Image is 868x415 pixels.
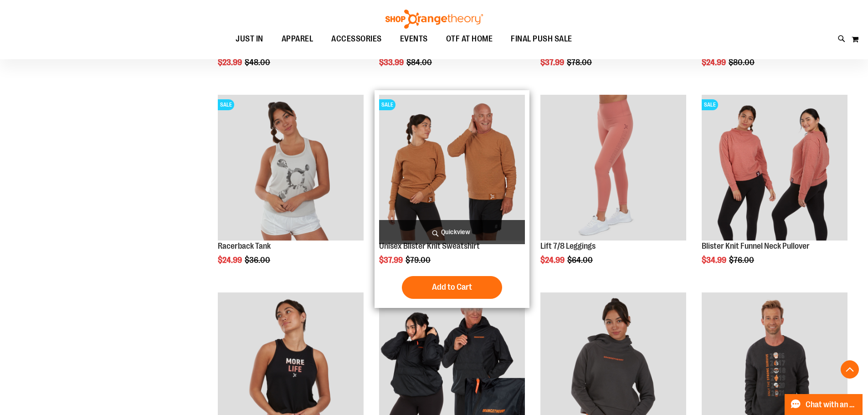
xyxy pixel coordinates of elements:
a: Product image for Lift 7/8 Leggings [540,95,686,242]
a: Lift 7/8 Leggings [540,241,596,251]
button: Chat with an Expert [785,394,863,415]
div: product [536,90,691,288]
a: OTF AT HOME [437,29,502,50]
img: Shop Orangetheory [384,10,484,29]
span: JUST IN [236,29,263,49]
span: ACCESSORIES [331,29,382,49]
a: Blister Knit Funnel Neck Pullover [702,241,810,251]
div: product [697,90,852,288]
span: FINAL PUSH SALE [511,29,572,49]
img: Product image for Unisex Blister Knit Sweatshirt [379,95,525,241]
span: Add to Cart [432,282,472,292]
span: $37.99 [379,256,404,265]
div: product [375,90,529,308]
img: Product image for Racerback Tank [218,95,364,241]
span: $84.00 [406,58,433,67]
span: SALE [379,99,395,110]
a: FINAL PUSH SALE [502,29,581,49]
span: $33.99 [379,58,405,67]
a: APPAREL [272,29,323,50]
a: ACCESSORIES [322,29,391,50]
a: JUST IN [226,29,272,50]
span: SALE [702,99,718,110]
span: SALE [218,99,234,110]
a: Product image for Blister Knit Funnelneck PulloverSALE [702,95,847,242]
span: $37.99 [540,58,565,67]
span: $80.00 [729,58,756,67]
span: $48.00 [245,58,272,67]
img: Product image for Lift 7/8 Leggings [540,95,686,241]
button: Back To Top [841,360,859,379]
a: Product image for Racerback TankSALE [218,95,364,242]
span: $34.99 [702,256,728,265]
span: $24.99 [702,58,727,67]
span: $23.99 [218,58,243,67]
img: Product image for Blister Knit Funnelneck Pullover [702,95,847,241]
span: $79.00 [406,256,432,265]
a: Racerback Tank [218,241,271,251]
span: $76.00 [729,256,755,265]
a: EVENTS [391,29,437,50]
span: Chat with an Expert [806,400,857,409]
span: $24.99 [540,256,566,265]
a: Product image for Unisex Blister Knit SweatshirtSALE [379,95,525,242]
span: $64.00 [567,256,594,265]
button: Add to Cart [402,276,502,299]
span: OTF AT HOME [446,29,493,49]
span: $78.00 [567,58,593,67]
a: Unisex Blister Knit Sweatshirt [379,241,480,251]
a: Quickview [379,220,525,244]
span: $36.00 [245,256,272,265]
span: EVENTS [400,29,428,49]
div: product [213,90,368,288]
span: APPAREL [282,29,313,49]
span: $24.99 [218,256,243,265]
